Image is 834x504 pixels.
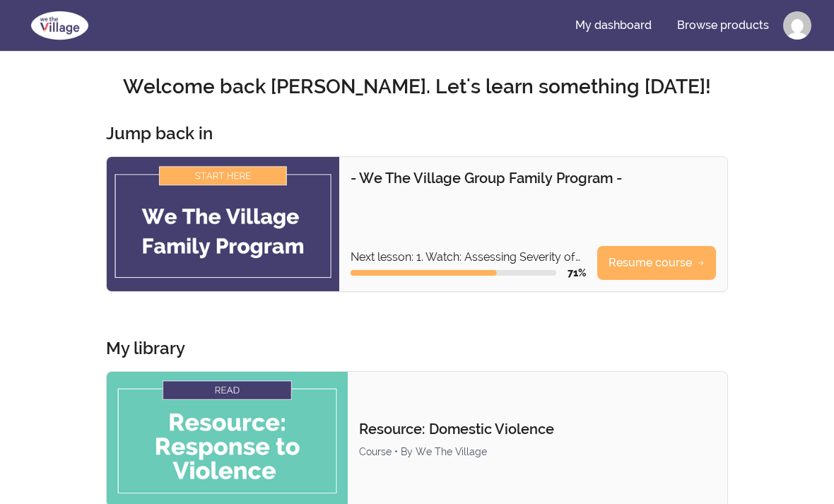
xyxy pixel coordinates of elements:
[783,11,811,40] img: Profile image for Lewis Freeman
[351,168,716,188] p: - We The Village Group Family Program -
[564,8,811,42] nav: Main
[666,8,780,42] a: Browse products
[359,419,716,439] p: Resource: Domestic Violence
[597,246,716,280] a: Resume course
[106,122,213,145] h3: Jump back in
[564,8,663,42] a: My dashboard
[351,249,586,266] p: Next lesson: 1. Watch: Assessing Severity of Use
[106,337,185,360] h3: My library
[568,267,586,279] span: 71 %
[23,74,811,100] h2: Welcome back [PERSON_NAME]. Let's learn something [DATE]!
[359,445,716,459] div: Course • By We The Village
[23,8,97,42] img: We The Village logo
[351,270,556,276] div: Course progress
[107,157,339,291] img: Product image for - We The Village Group Family Program -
